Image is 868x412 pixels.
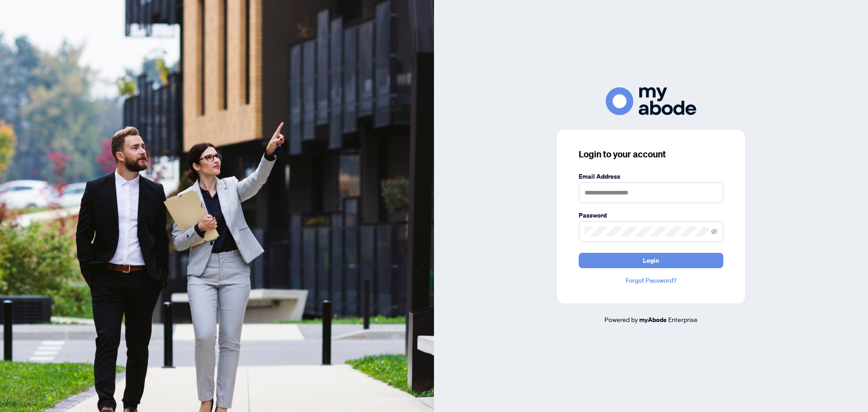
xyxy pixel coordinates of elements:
[579,210,723,220] label: Password
[579,253,723,268] button: Login
[668,315,698,323] span: Enterprise
[579,148,723,161] h3: Login to your account
[639,315,667,325] a: myAbode
[711,228,717,235] span: eye-invisible
[579,275,723,285] a: Forgot Password?
[579,171,723,181] label: Email Address
[643,253,659,268] span: Login
[606,87,696,115] img: ma-logo
[604,315,638,323] span: Powered by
